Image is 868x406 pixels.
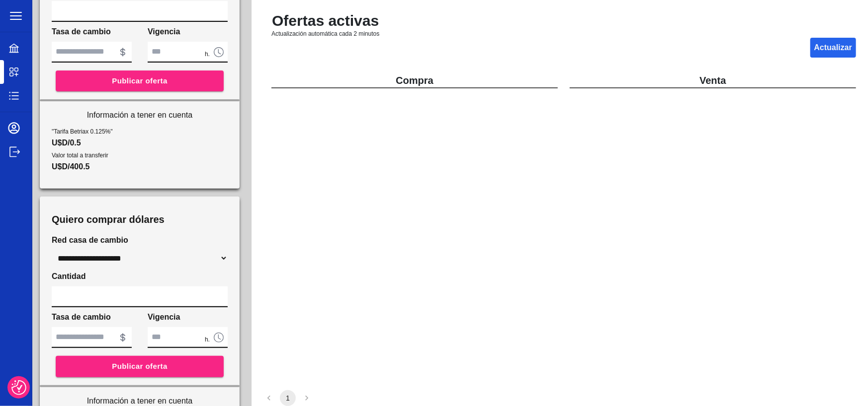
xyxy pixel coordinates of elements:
[52,137,228,149] p: U$D/0.5
[52,212,165,226] h3: Quiero comprar dólares
[56,356,224,377] button: Publicar oferta
[52,109,228,121] p: Información a tener en cuenta
[112,360,167,373] span: Publicar oferta
[272,12,379,30] h2: Ofertas activas
[148,27,180,36] span: Vigencia
[112,74,167,87] span: Publicar oferta
[52,234,228,246] span: Red casa de cambio
[396,73,434,87] p: Compra
[814,42,852,54] p: Actualizar
[52,128,113,135] span: "Tarifa Betriax 0.125%"
[52,161,228,173] p: U$D/400.5
[52,313,111,321] span: Tasa de cambio
[11,380,26,395] img: Revisit consent button
[699,73,726,87] p: Venta
[11,380,26,395] button: Preferencias de consentimiento
[52,152,108,159] span: Valor total a transferir
[52,271,228,282] span: Cantidad
[52,27,111,36] span: Tasa de cambio
[271,30,379,38] span: Actualización automática cada 2 minutos
[260,390,868,406] nav: pagination navigation
[205,50,210,58] span: h.
[280,390,296,406] button: page 1
[148,313,180,321] span: Vigencia
[205,336,210,343] span: h.
[810,38,856,58] button: Actualizar
[56,70,224,91] button: Publicar oferta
